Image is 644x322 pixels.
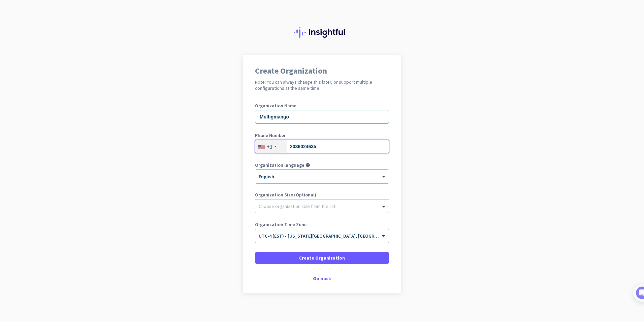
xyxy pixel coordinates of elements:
[255,110,389,124] input: What is the name of your organization?
[255,192,389,197] label: Organization Size (Optional)
[255,163,304,167] label: Organization language
[255,79,389,91] h2: Note: You can always change this later, or support multiple configurations at the same time
[255,222,389,227] label: Organization Time Zone
[255,103,389,108] label: Organization Name
[294,27,350,38] img: Insightful
[255,252,389,264] button: Create Organization
[255,140,389,153] input: 201-555-0123
[255,276,389,281] div: Go back
[305,163,310,167] i: help
[267,143,272,150] div: +1
[255,67,389,75] h1: Create Organization
[255,133,389,138] label: Phone Number
[299,254,345,261] span: Create Organization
